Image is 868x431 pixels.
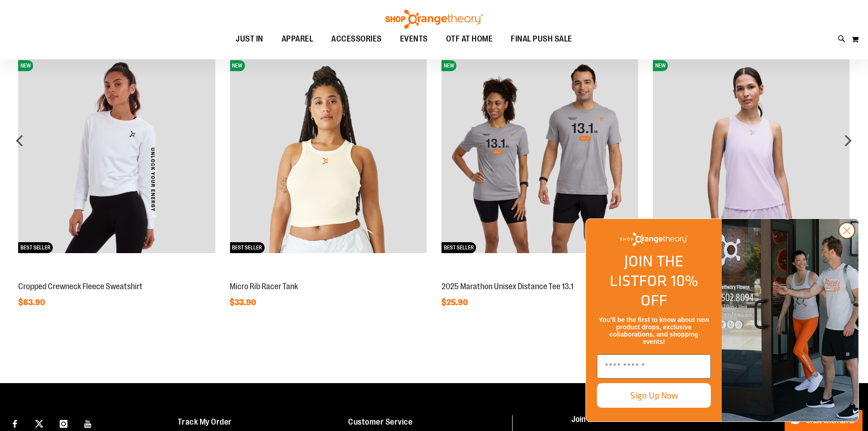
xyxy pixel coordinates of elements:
[236,29,263,49] span: JUST IN
[80,415,96,431] a: Visit our Youtube page
[348,417,412,426] a: Customer Service
[331,29,382,49] span: ACCESSORIES
[838,222,855,239] button: Close dialog
[442,60,457,71] span: NEW
[230,60,245,71] span: NEW
[599,316,709,345] span: You’ll be the first to know about new product drops, exclusive collaborations, and shopping events!
[576,209,868,431] div: FLYOUT Form
[384,10,484,29] img: Shop Orangetheory
[230,56,426,253] img: Micro Rib Racer Tank
[18,298,46,307] span: $63.90
[442,298,469,307] span: $25.90
[639,269,698,312] span: FOR 10% OFF
[442,56,638,253] img: 2025 Marathon Unisex Distance Tee 13.1
[18,60,33,71] span: NEW
[230,298,257,307] span: $33.90
[7,415,23,431] a: Visit our Facebook page
[511,29,572,49] span: FINAL PUSH SALE
[653,56,850,253] img: lululemon Ruched Racerback Tank
[400,29,428,49] span: EVENTS
[230,272,426,279] a: Micro Rib Racer TankNEWBEST SELLER
[178,417,232,426] a: Track My Order
[11,131,29,150] div: prev
[610,249,683,292] span: JOIN THE LIST
[722,219,858,421] img: Shop Orangtheory
[35,420,43,428] img: Twitter
[839,131,857,150] div: next
[56,415,72,431] a: Visit our Instagram page
[442,282,573,291] a: 2025 Marathon Unisex Distance Tee 13.1
[442,272,638,279] a: 2025 Marathon Unisex Distance Tee 13.1NEWBEST SELLER
[446,29,493,49] span: OTF AT HOME
[230,242,264,253] span: BEST SELLER
[442,242,476,253] span: BEST SELLER
[597,354,711,379] input: Enter email
[230,282,298,291] a: Micro Rib Racer Tank
[18,282,143,291] a: Cropped Crewneck Fleece Sweatshirt
[18,272,215,279] a: Cropped Crewneck Fleece SweatshirtNEWBEST SELLER
[18,56,215,253] img: Cropped Crewneck Fleece Sweatshirt
[597,383,711,408] button: Sign Up Now
[620,233,688,246] img: Shop Orangetheory
[31,415,47,431] a: Visit our X page
[282,29,313,49] span: APPAREL
[18,242,53,253] span: BEST SELLER
[653,60,668,71] span: NEW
